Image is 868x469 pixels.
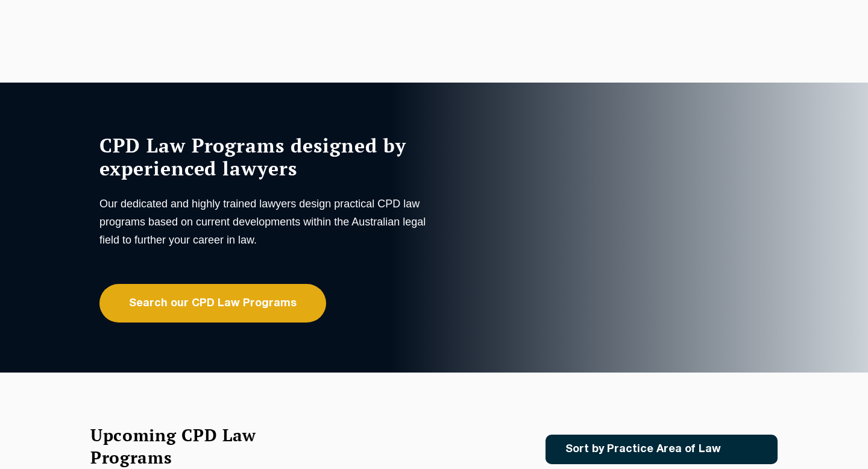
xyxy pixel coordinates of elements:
[99,134,431,180] h1: CPD Law Programs designed by experienced lawyers
[546,435,778,464] a: Sort by Practice Area of Law
[99,195,431,249] p: Our dedicated and highly trained lawyers design practical CPD law programs based on current devel...
[740,444,754,455] img: Icon
[90,424,286,468] h2: Upcoming CPD Law Programs
[99,284,326,323] a: Search our CPD Law Programs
